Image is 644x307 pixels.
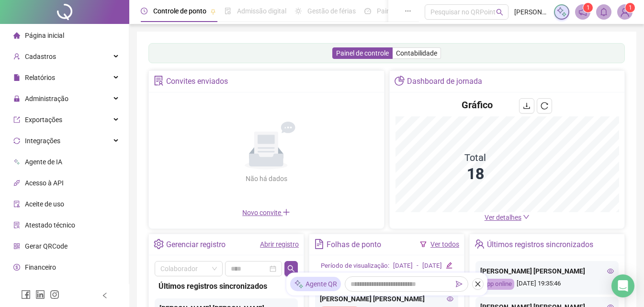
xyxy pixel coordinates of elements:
[25,74,55,81] span: Relatórios
[158,280,294,292] div: Últimos registros sincronizados
[327,237,381,253] div: Folhas de ponto
[583,3,593,12] sup: 1
[485,214,530,221] a: Ver detalhes down
[625,3,635,12] sup: Atualize o seu contato no menu Meus Dados
[475,239,485,249] span: team
[153,7,206,15] span: Controle de ponto
[523,102,531,110] span: download
[295,8,302,14] span: sun
[456,281,463,287] span: send
[225,8,231,14] span: file-done
[618,5,632,19] img: 61387
[141,8,147,14] span: clock-circle
[514,7,548,17] span: [PERSON_NAME] Sa
[25,116,62,124] span: Exportações
[377,7,414,15] span: Painel do DP
[222,173,310,184] div: Não há dados
[154,239,164,249] span: setting
[422,261,442,271] div: [DATE]
[25,221,75,229] span: Atestado técnico
[447,296,453,302] span: eye
[35,290,45,299] span: linkedin
[587,4,590,11] span: 1
[13,137,20,144] span: sync
[320,294,453,304] div: [PERSON_NAME] [PERSON_NAME]
[480,279,514,290] div: App online
[13,264,20,271] span: dollar
[578,8,587,16] span: notification
[407,73,482,90] div: Dashboard de jornada
[541,102,548,110] span: reload
[13,243,20,250] span: qrcode
[287,265,295,273] span: search
[480,279,614,290] div: [DATE] 19:35:46
[417,261,418,271] div: -
[50,290,59,299] span: instagram
[321,261,389,271] div: Período de visualização:
[336,49,389,57] span: Painel de controle
[25,137,60,145] span: Integrações
[13,180,20,186] span: api
[396,49,437,57] span: Contabilidade
[599,8,608,16] span: bell
[395,76,405,86] span: pie-chart
[13,116,20,123] span: export
[462,98,493,112] h4: Gráfico
[282,208,290,216] span: plus
[25,179,64,187] span: Acesso à API
[475,281,481,287] span: close
[13,95,20,102] span: lock
[25,158,62,166] span: Agente de IA
[13,32,20,39] span: home
[25,242,68,250] span: Gerar QRCode
[290,277,341,291] div: Agente QR
[242,209,290,216] span: Novo convite
[446,262,452,268] span: edit
[25,32,64,39] span: Página inicial
[607,268,614,274] span: eye
[166,237,226,253] div: Gerenciar registro
[487,237,593,253] div: Últimos registros sincronizados
[102,292,108,299] span: left
[307,7,356,15] span: Gestão de férias
[260,240,299,248] a: Abrir registro
[485,214,521,221] span: Ver detalhes
[480,266,614,276] div: [PERSON_NAME] [PERSON_NAME]
[154,76,164,86] span: solution
[294,279,304,289] img: sparkle-icon.fc2bf0ac1784a2077858766a79e2daf3.svg
[405,8,411,14] span: ellipsis
[611,274,634,297] div: Open Intercom Messenger
[314,239,324,249] span: file-text
[430,240,459,248] a: Ver todos
[13,53,20,60] span: user-add
[364,8,371,14] span: dashboard
[420,241,427,248] span: filter
[393,261,413,271] div: [DATE]
[496,9,503,16] span: search
[556,7,567,17] img: sparkle-icon.fc2bf0ac1784a2077858766a79e2daf3.svg
[523,214,530,220] span: down
[13,201,20,207] span: audit
[25,53,56,60] span: Cadastros
[21,290,31,299] span: facebook
[25,95,68,102] span: Administração
[210,9,216,14] span: pushpin
[166,73,228,90] div: Convites enviados
[13,74,20,81] span: file
[25,200,64,208] span: Aceite de uso
[629,4,632,11] span: 1
[13,222,20,228] span: solution
[25,263,56,271] span: Financeiro
[237,7,286,15] span: Admissão digital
